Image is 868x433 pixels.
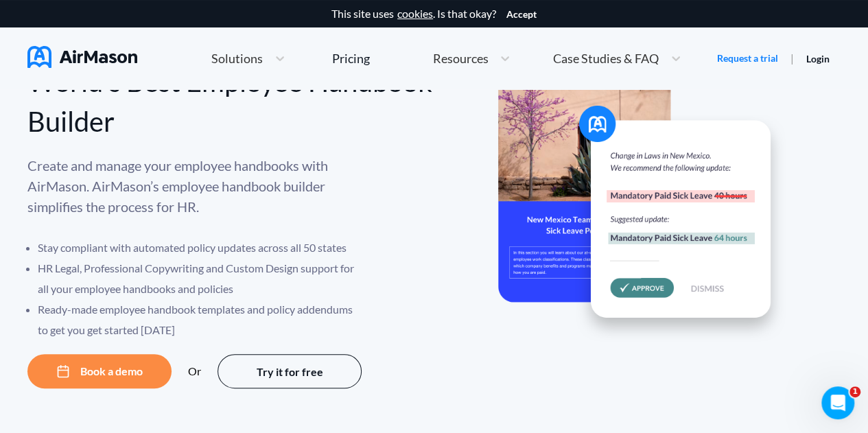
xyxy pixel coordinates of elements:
a: Pricing [332,46,370,71]
li: HR Legal, Professional Copywriting and Custom Design support for all your employee handbooks and ... [38,258,364,299]
div: Pricing [332,52,370,65]
a: Request a trial [717,51,778,65]
span: Solutions [211,52,263,65]
iframe: Intercom live chat [821,386,854,419]
span: | [790,51,794,65]
img: AirMason Logo [27,46,137,68]
button: Book a demo [27,354,172,388]
span: 1 [849,386,860,397]
a: cookies [397,8,433,20]
button: Accept cookies [506,9,537,20]
button: Try it for free [218,354,362,388]
div: World's Best Employee Handbook Builder [27,62,434,141]
img: hero-banner [498,73,786,342]
p: Create and manage your employee handbooks with AirMason. AirMason’s employee handbook builder sim... [27,155,364,217]
li: Ready-made employee handbook templates and policy addendums to get you get started [DATE] [38,299,364,340]
span: Case Studies & FAQ [553,52,659,65]
span: Resources [432,52,488,65]
a: Login [806,53,830,65]
div: Or [188,365,201,377]
li: Stay compliant with automated policy updates across all 50 states [38,237,364,258]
